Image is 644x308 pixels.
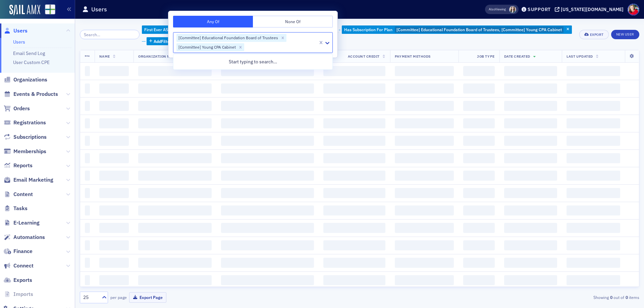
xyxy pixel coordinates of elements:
button: [US_STATE][DOMAIN_NAME] [555,7,626,12]
span: ‌ [567,83,620,94]
span: ‌ [138,118,212,128]
img: SailAMX [45,4,55,15]
strong: 0 [624,294,629,300]
span: ‌ [504,153,557,163]
span: ‌ [395,188,454,198]
span: ‌ [567,153,620,163]
div: Support [528,6,551,12]
span: ‌ [99,101,129,111]
span: ‌ [395,258,454,268]
span: ‌ [567,240,620,250]
span: ‌ [504,66,557,76]
span: ‌ [567,118,620,128]
span: Add Filter [154,38,171,44]
span: ‌ [395,171,454,181]
span: ‌ [221,171,314,181]
span: ‌ [567,188,620,198]
span: Payment Methods [395,54,431,59]
a: Content [4,191,33,198]
a: User Custom CPE [13,59,50,65]
span: ‌ [138,101,212,111]
div: [Committee] Educational Foundation Board of Trustees [176,34,279,42]
span: Organization Name [138,54,178,59]
span: Automations [13,234,45,241]
div: [Committee] ASCPA Board of Directors [142,25,296,34]
a: Exports [4,276,32,284]
span: ‌ [504,240,557,250]
span: ‌ [395,275,454,285]
span: ‌ [504,205,557,215]
span: ‌ [567,258,620,268]
span: ‌ [323,258,385,268]
span: ‌ [504,83,557,94]
span: ‌ [221,275,314,285]
a: Email Send Log [13,50,45,56]
span: ‌ [99,188,129,198]
span: ‌ [395,118,454,128]
span: ‌ [221,205,314,215]
span: ‌ [99,275,129,285]
button: Export [579,30,608,39]
span: ‌ [221,101,314,111]
div: 25 [83,294,98,301]
span: ‌ [463,153,494,163]
a: Automations [4,234,45,241]
button: Export Page [129,292,166,303]
input: Search… [80,30,140,39]
span: Content [13,191,33,198]
a: New User [611,30,639,39]
span: ‌ [567,205,620,215]
span: ‌ [504,136,557,146]
label: per page [110,294,127,300]
span: Tasks [13,205,28,212]
a: E-Learning [4,219,40,227]
span: ‌ [138,188,212,198]
span: ‌ [221,118,314,128]
h1: Users [91,5,107,13]
span: ‌ [138,66,212,76]
span: Last Updated [567,54,593,59]
a: View Homepage [40,4,55,16]
span: ‌ [138,171,212,181]
span: Date Created [504,54,530,59]
span: ‌ [567,66,620,76]
span: ‌ [567,136,620,146]
button: Any Of [173,16,253,27]
span: ‌ [99,205,129,215]
a: Connect [4,262,34,269]
span: ‌ [221,258,314,268]
span: ‌ [85,83,90,94]
span: ‌ [138,136,212,146]
span: ‌ [504,275,557,285]
span: ‌ [221,240,314,250]
div: Export [590,33,604,37]
span: ‌ [504,223,557,233]
span: ‌ [463,136,494,146]
span: [Committee] Educational Foundation Board of Trustees, [Committee] Young CPA Cabinet [396,27,562,32]
a: Finance [4,248,33,255]
span: ‌ [323,83,385,94]
span: ‌ [221,188,314,198]
span: ‌ [463,240,494,250]
span: ‌ [463,205,494,215]
span: ‌ [567,101,620,111]
span: ‌ [395,153,454,163]
span: ‌ [85,136,90,146]
span: ‌ [221,66,314,76]
span: ‌ [99,118,129,128]
span: ‌ [85,240,90,250]
span: ‌ [85,153,90,163]
a: Orders [4,105,30,112]
strong: 0 [609,294,613,300]
span: ‌ [395,66,454,76]
span: ‌ [138,83,212,94]
span: ‌ [323,275,385,285]
span: ‌ [85,118,90,128]
span: ‌ [463,258,494,268]
a: Events & Products [4,90,58,98]
button: AddFilter [147,37,174,46]
span: ‌ [85,275,90,285]
span: ‌ [323,188,385,198]
span: ‌ [138,275,212,285]
span: ‌ [463,101,494,111]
